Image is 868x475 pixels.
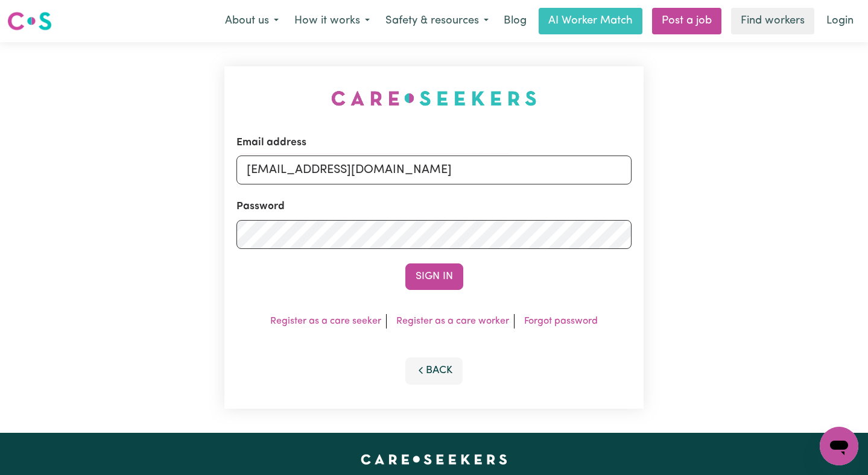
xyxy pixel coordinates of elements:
[361,455,507,464] a: Careseekers home page
[496,8,534,34] a: Blog
[236,199,285,215] label: Password
[7,10,52,32] img: Careseekers logo
[270,316,381,326] a: Register as a care seeker
[287,8,378,34] button: How it works
[405,263,463,290] button: Sign In
[524,316,598,326] a: Forgot password
[731,8,814,34] a: Find workers
[820,427,858,465] iframe: Button to launch messaging window
[7,7,52,35] a: Careseekers logo
[236,135,306,151] label: Email address
[396,316,509,326] a: Register as a care worker
[652,8,721,34] a: Post a job
[236,156,632,184] input: Email address
[819,8,861,34] a: Login
[378,8,496,34] button: Safety & resources
[217,8,287,34] button: About us
[405,357,463,384] button: Back
[539,8,642,34] a: AI Worker Match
